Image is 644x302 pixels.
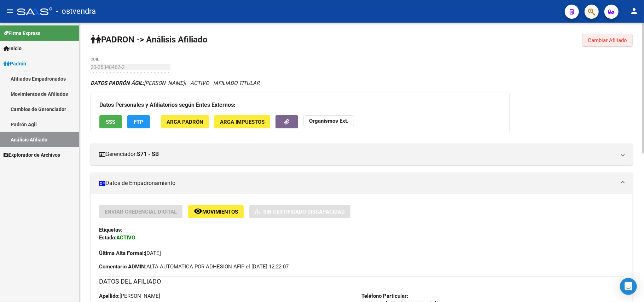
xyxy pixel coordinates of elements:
[91,144,633,165] mat-expansion-panel-header: Gerenciador:S71 - SB
[99,293,120,299] strong: Apellido:
[116,234,135,241] strong: ACTIVO
[167,119,203,125] span: ARCA Padrón
[99,250,145,256] strong: Última Alta Formal:
[106,119,116,125] span: SSS
[4,29,40,37] span: Firma Express
[91,80,144,86] strong: DATOS PADRÓN ÁGIL:
[56,4,96,19] span: - ostvendra
[249,205,350,218] button: Sin Certificado Discapacidad
[99,100,501,110] h3: Datos Personales y Afiliatorios según Entes Externos:
[309,118,348,124] strong: Organismos Ext.
[6,7,14,15] mat-icon: menu
[161,115,209,128] button: ARCA Padrón
[630,7,638,15] mat-icon: person
[214,115,270,128] button: ARCA Impuestos
[91,35,208,45] strong: PADRON -> Análisis Afiliado
[99,205,182,218] button: Enviar Credencial Digital
[99,150,616,158] mat-panel-title: Gerenciador:
[202,209,238,215] span: Movimientos
[99,293,160,299] span: [PERSON_NAME]
[134,119,144,125] span: FTP
[105,209,177,215] span: Enviar Credencial Digital
[99,115,122,128] button: SSS
[137,150,159,158] strong: S71 - SB
[99,179,616,187] mat-panel-title: Datos de Empadronamiento
[99,250,161,256] span: [DATE]
[4,45,22,52] span: Inicio
[91,80,260,86] i: | ACTIVO |
[588,37,627,43] span: Cambiar Afiliado
[99,277,624,286] h3: DATOS DEL AFILIADO
[220,119,265,125] span: ARCA Impuestos
[215,80,260,86] span: AFILIADO TITULAR
[194,207,202,215] mat-icon: remove_red_eye
[362,293,408,299] strong: Teléfono Particular:
[620,278,637,295] div: Open Intercom Messenger
[99,234,116,241] strong: Estado:
[91,80,185,86] span: [PERSON_NAME]
[4,60,26,68] span: Padrón
[263,209,345,215] span: Sin Certificado Discapacidad
[99,263,289,271] span: ALTA AUTOMATICA POR ADHESION AFIP el [DATE] 12:22:07
[582,34,633,47] button: Cambiar Afiliado
[99,263,146,270] strong: Comentario ADMIN:
[91,173,633,194] mat-expansion-panel-header: Datos de Empadronamiento
[303,115,354,126] button: Organismos Ext.
[188,205,244,218] button: Movimientos
[4,151,60,159] span: Explorador de Archivos
[127,115,150,128] button: FTP
[99,227,122,233] strong: Etiquetas:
